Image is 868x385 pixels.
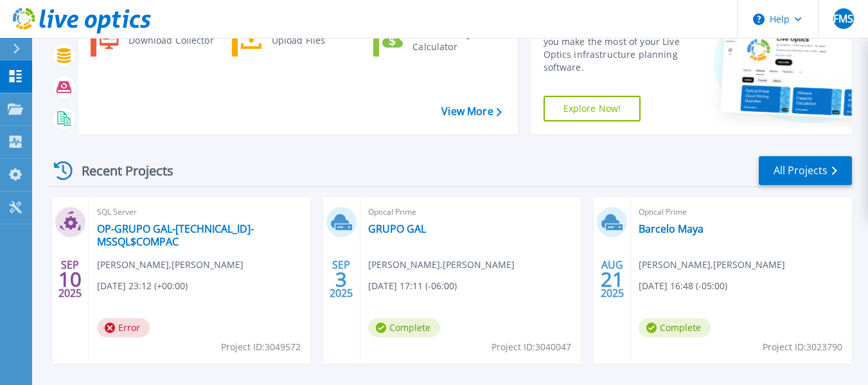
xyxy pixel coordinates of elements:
span: Project ID: 3040047 [492,340,571,354]
span: FMS [833,13,853,24]
span: [DATE] 16:48 (-05:00) [639,279,727,293]
a: All Projects [759,156,852,185]
div: AUG 2025 [600,256,624,303]
div: Cloud Pricing Calculator [406,28,501,53]
span: [PERSON_NAME] , [PERSON_NAME] [97,258,244,272]
div: SEP 2025 [58,256,82,303]
div: Recent Projects [49,155,191,186]
span: Optical Prime [639,205,844,219]
div: Upload Files [265,28,360,53]
a: GRUPO GAL [368,222,426,235]
span: 21 [601,274,624,285]
span: Complete [639,318,711,337]
div: Find tutorials, instructional guides and other support videos to help you make the most of your L... [544,10,704,74]
span: Error [97,318,150,337]
span: Optical Prime [368,205,574,219]
div: Download Collector [122,28,219,53]
span: [DATE] 23:12 (+00:00) [97,279,188,293]
span: SQL Server [97,205,303,219]
span: [PERSON_NAME] , [PERSON_NAME] [368,258,515,272]
span: Project ID: 3023790 [763,340,842,354]
div: SEP 2025 [329,256,353,303]
a: Download Collector [91,24,222,57]
a: Upload Files [232,24,364,57]
a: OP-GRUPO GAL-[TECHNICAL_ID]-MSSQL$COMPAC [97,222,303,248]
span: 3 [335,274,347,285]
a: Barcelo Maya [639,222,704,235]
span: [DATE] 17:11 (-06:00) [368,279,457,293]
span: 10 [58,274,82,285]
span: Complete [368,318,440,337]
a: Cloud Pricing Calculator [373,24,505,57]
a: Explore Now! [544,96,641,121]
span: Project ID: 3049572 [221,340,301,354]
span: [PERSON_NAME] , [PERSON_NAME] [639,258,785,272]
a: View More [441,105,501,118]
